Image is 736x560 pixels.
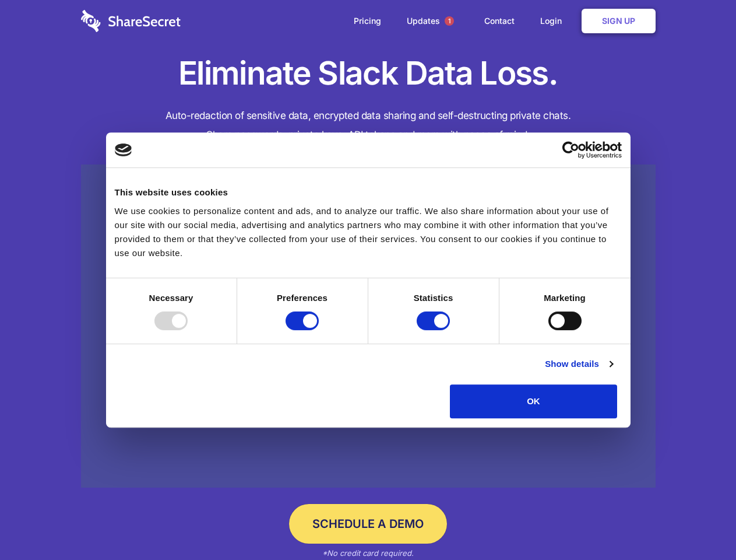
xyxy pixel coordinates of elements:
strong: Necessary [149,293,193,303]
h1: Eliminate Slack Data Loss. [81,52,656,94]
div: We use cookies to personalize content and ads, and to analyze our traffic. We also share informat... [115,204,622,260]
div: This website uses cookies [115,185,622,199]
a: Pricing [342,3,393,39]
strong: Preferences [277,293,327,303]
a: Sign Up [582,9,656,33]
strong: Marketing [544,293,586,303]
h4: Auto-redaction of sensitive data, encrypted data sharing and self-destructing private chats. Shar... [81,106,656,145]
strong: Statistics [414,293,453,303]
img: logo [115,143,132,156]
a: Usercentrics Cookiebot - opens in a new window [520,141,622,159]
a: Wistia video thumbnail [81,164,656,488]
a: Show details [545,357,612,371]
a: Login [529,3,579,39]
a: Contact [473,3,526,39]
img: logo-wordmark-white-trans-d4663122ce5f474addd5e946df7df03e33cb6a1c49d2221995e7729f52c070b2.svg [81,10,181,32]
button: OK [450,384,617,418]
span: 1 [445,16,454,26]
a: Schedule a Demo [289,504,447,544]
em: *No credit card required. [322,548,414,558]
